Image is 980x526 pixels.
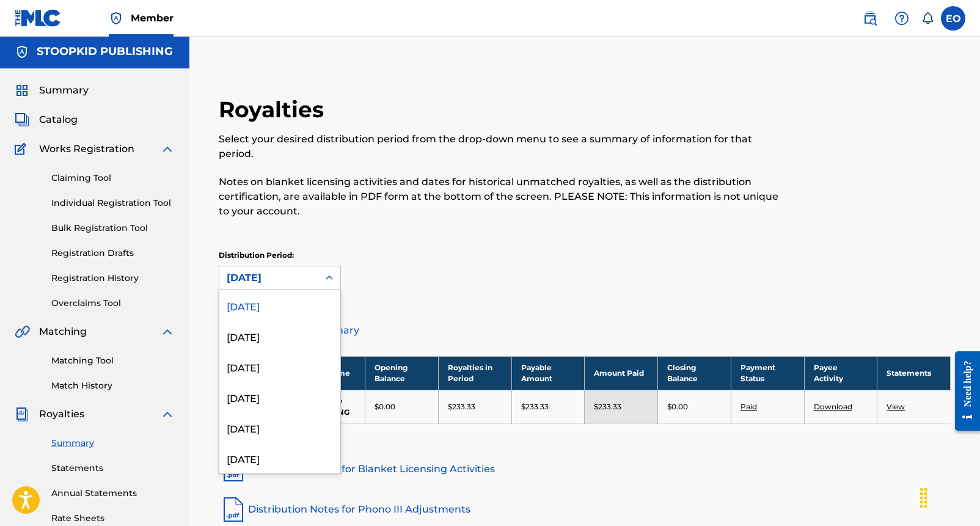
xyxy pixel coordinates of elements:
[39,324,87,339] span: Matching
[51,222,175,235] a: Bulk Registration Tool
[15,407,29,422] img: Royalties
[219,290,340,321] div: [DATE]
[890,6,914,31] div: Help
[51,512,175,525] a: Rate Sheets
[585,356,658,390] th: Amount Paid
[858,6,882,31] a: Public Search
[51,172,175,184] a: Claiming Tool
[219,495,248,524] img: pdf
[863,11,877,26] img: search
[160,142,175,156] img: expand
[160,407,175,422] img: expand
[921,12,934,24] div: Notifications
[219,351,340,382] div: [DATE]
[15,83,29,98] img: Summary
[731,356,804,390] th: Payment Status
[51,247,175,260] a: Registration Drafts
[219,132,782,161] p: Select your desired distribution period from the drop-down menu to see a summary of information f...
[804,356,877,390] th: Payee Activity
[919,467,980,526] iframe: Chat Widget
[219,321,340,351] div: [DATE]
[219,443,340,473] div: [DATE]
[877,356,951,390] th: Statements
[39,83,89,98] span: Summary
[15,83,89,98] a: SummarySummary
[219,316,951,345] a: Distribution Summary
[15,9,62,27] img: MLC Logo
[39,407,84,422] span: Royalties
[51,462,175,475] a: Statements
[51,379,175,392] a: Match History
[914,480,934,516] div: Drag
[51,354,175,367] a: Matching Tool
[15,142,31,156] img: Works Registration
[894,11,909,26] img: help
[227,271,311,285] div: [DATE]
[219,175,782,219] p: Notes on blanket licensing activities and dates for historical unmatched royalties, as well as th...
[658,356,731,390] th: Closing Balance
[365,356,439,390] th: Opening Balance
[511,356,585,390] th: Payable Amount
[15,324,30,339] img: Matching
[375,401,395,412] p: $0.00
[51,272,175,285] a: Registration History
[39,142,134,156] span: Works Registration
[219,382,340,412] div: [DATE]
[521,401,549,412] p: $233.33
[887,402,905,411] a: View
[15,45,29,59] img: Accounts
[219,455,951,484] a: Distribution Notes for Blanket Licensing Activities
[109,11,123,26] img: Top Rightsholder
[438,356,511,390] th: Royalties in Period
[219,250,341,261] p: Distribution Period:
[594,401,621,412] p: $233.33
[219,96,330,123] h2: Royalties
[941,6,965,31] div: User Menu
[448,401,475,412] p: $233.33
[15,112,78,127] a: CatalogCatalog
[15,112,29,127] img: Catalog
[51,197,175,210] a: Individual Registration Tool
[219,495,951,524] a: Distribution Notes for Phono III Adjustments
[51,487,175,500] a: Annual Statements
[667,401,688,412] p: $0.00
[740,402,757,411] a: Paid
[39,112,78,127] span: Catalog
[51,297,175,310] a: Overclaims Tool
[814,402,852,411] a: Download
[160,324,175,339] img: expand
[131,11,174,25] span: Member
[37,45,173,59] h5: STOOPKID PUBLISHING
[219,412,340,443] div: [DATE]
[51,437,175,450] a: Summary
[946,342,980,440] iframe: Resource Center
